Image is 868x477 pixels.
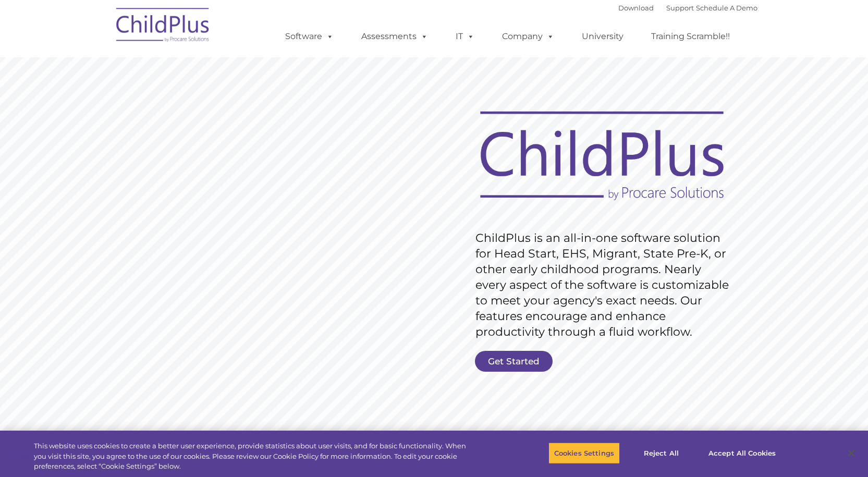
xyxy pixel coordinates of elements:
rs-layer: ChildPlus is an all-in-one software solution for Head Start, EHS, Migrant, State Pre-K, or other ... [475,230,734,340]
img: ChildPlus by Procare Solutions [111,1,215,53]
a: Assessments [351,26,438,47]
a: Schedule A Demo [696,4,757,12]
a: University [571,26,634,47]
button: Close [840,442,863,464]
font: | [618,4,757,12]
div: This website uses cookies to create a better user experience, provide statistics about user visit... [34,441,478,472]
button: Cookies Settings [548,442,620,464]
a: Training Scramble!! [641,26,740,47]
a: Download [618,4,654,12]
a: Company [492,26,565,47]
a: Software [275,26,344,47]
a: Get Started [475,351,553,372]
button: Reject All [629,442,694,464]
a: Support [666,4,694,12]
a: IT [445,26,485,47]
button: Accept All Cookies [703,442,781,464]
